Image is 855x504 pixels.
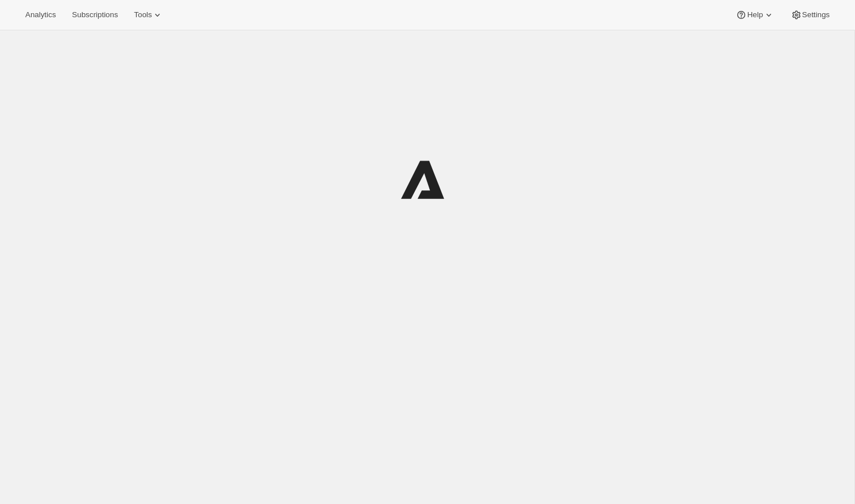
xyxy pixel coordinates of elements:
[134,10,152,19] span: Tools
[802,10,830,19] span: Settings
[729,7,781,23] button: Help
[747,10,762,19] span: Help
[65,7,125,23] button: Subscriptions
[18,7,63,23] button: Analytics
[25,10,56,19] span: Analytics
[72,10,118,19] span: Subscriptions
[127,7,170,23] button: Tools
[784,7,837,23] button: Settings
